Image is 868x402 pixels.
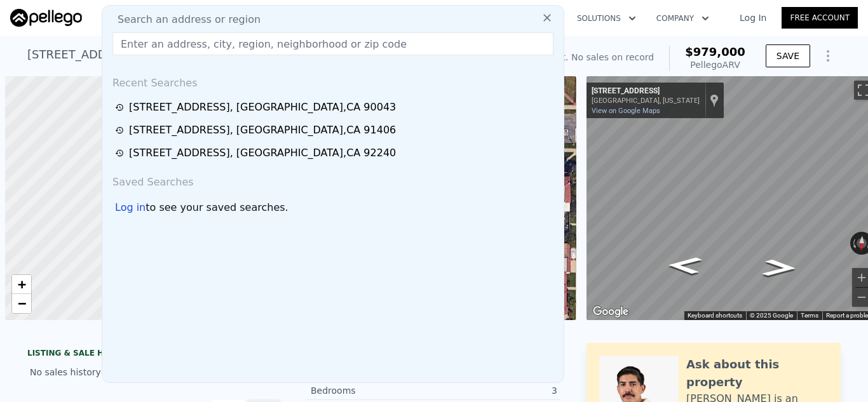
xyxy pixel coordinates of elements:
[12,294,31,313] a: Zoom out
[10,9,82,27] img: Pellego
[592,107,660,115] a: View on Google Maps
[590,304,632,320] img: Google
[129,145,396,161] div: [STREET_ADDRESS] , [GEOGRAPHIC_DATA] , CA 92240
[115,145,555,161] a: [STREET_ADDRESS], [GEOGRAPHIC_DATA],CA 92240
[850,232,857,255] button: Rotate counterclockwise
[766,44,810,67] button: SAVE
[107,164,559,195] div: Saved Searches
[12,275,31,294] a: Zoom in
[685,45,745,58] span: $979,000
[18,276,26,292] span: +
[710,93,719,107] a: Show location on map
[815,43,841,69] button: Show Options
[653,253,717,278] path: Go East, W 78th Pl
[107,12,261,27] span: Search an address or region
[27,361,281,384] div: No sales history record for this property.
[107,65,559,96] div: Recent Searches
[724,11,782,24] a: Log In
[782,7,858,29] a: Free Account
[27,348,281,361] div: LISTING & SALE HISTORY
[750,312,793,319] span: © 2025 Google
[686,356,828,391] div: Ask about this property
[748,255,811,281] path: Go West, W 78th Pl
[115,123,555,138] a: [STREET_ADDRESS], [GEOGRAPHIC_DATA],CA 91406
[519,51,654,64] div: Off Market. No sales on record
[646,7,719,30] button: Company
[688,311,742,320] button: Keyboard shortcuts
[590,304,632,320] a: Open this area in Google Maps (opens a new window)
[801,312,818,319] a: Terms (opens in new tab)
[115,200,146,215] div: Log in
[592,86,700,97] div: [STREET_ADDRESS]
[685,58,745,71] div: Pellego ARV
[112,32,553,55] input: Enter an address, city, region, neighborhood or zip code
[146,200,288,215] span: to see your saved searches.
[434,384,557,397] div: 3
[115,100,555,115] a: [STREET_ADDRESS], [GEOGRAPHIC_DATA],CA 90043
[129,123,396,138] div: [STREET_ADDRESS] , [GEOGRAPHIC_DATA] , CA 91406
[18,295,26,311] span: −
[129,100,396,115] div: [STREET_ADDRESS] , [GEOGRAPHIC_DATA] , CA 90043
[567,7,646,30] button: Solutions
[311,384,434,397] div: Bedrooms
[592,97,700,105] div: [GEOGRAPHIC_DATA], [US_STATE]
[856,231,867,255] button: Reset the view
[27,46,332,64] div: [STREET_ADDRESS] , [GEOGRAPHIC_DATA] , CA 90043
